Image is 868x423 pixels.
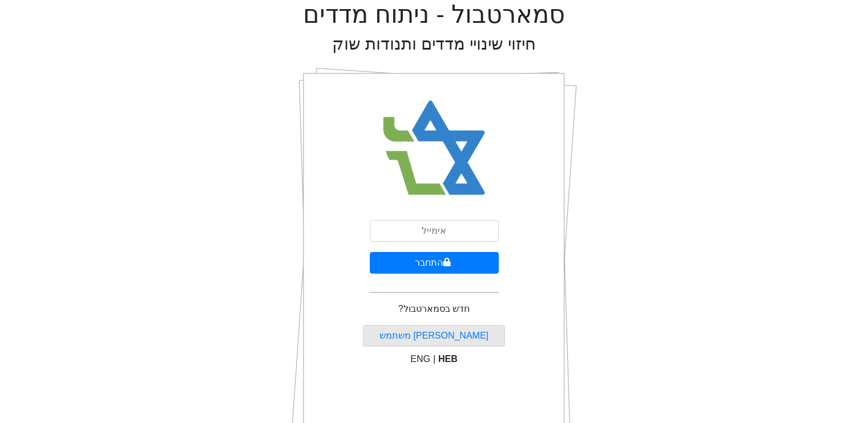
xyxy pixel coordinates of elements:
span: HEB [438,354,458,364]
span: | [433,354,435,364]
h2: חיזוי שינויי מדדים ותנודות שוק [332,34,536,54]
img: Smart Bull [372,86,496,211]
a: [PERSON_NAME] משתמש [380,331,488,340]
button: התחבר [370,252,499,274]
button: [PERSON_NAME] משתמש [363,325,505,347]
span: ENG [410,354,430,364]
p: חדש בסמארטבול? [398,302,470,316]
input: אימייל [370,220,499,242]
